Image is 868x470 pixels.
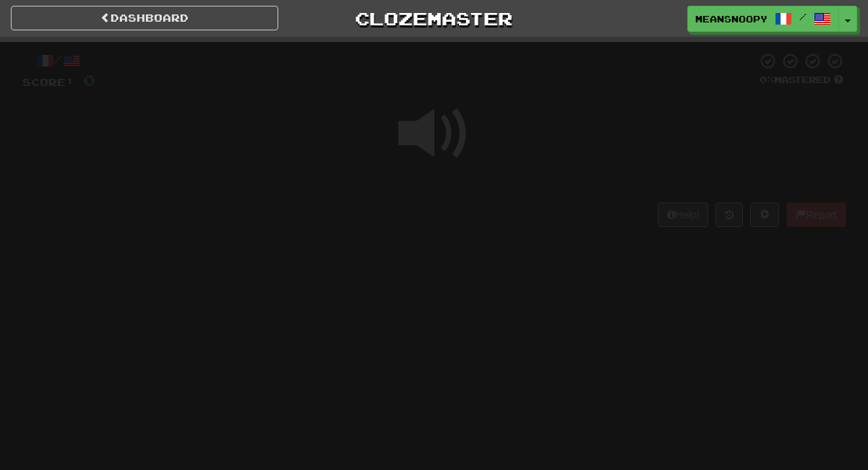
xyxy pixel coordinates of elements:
button: Round history (alt+y) [716,202,743,227]
span: Correct [160,40,231,55]
a: Clozemaster [300,6,567,31]
div: Mastered [757,74,846,87]
span: 10 [676,38,700,56]
span: 0 [83,71,95,89]
span: 0 % [760,74,774,85]
div: / [22,52,95,70]
span: 0 [491,38,504,56]
button: Report [786,202,846,227]
span: meansnoopy [695,12,768,25]
span: Incorrect [364,40,455,55]
span: To go [590,40,640,55]
a: Dashboard [11,6,278,30]
span: / [799,12,807,22]
button: Help! [658,202,709,227]
a: meansnoopy / [687,6,839,32]
span: 0 [266,38,278,56]
span: Score: [22,76,74,88]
